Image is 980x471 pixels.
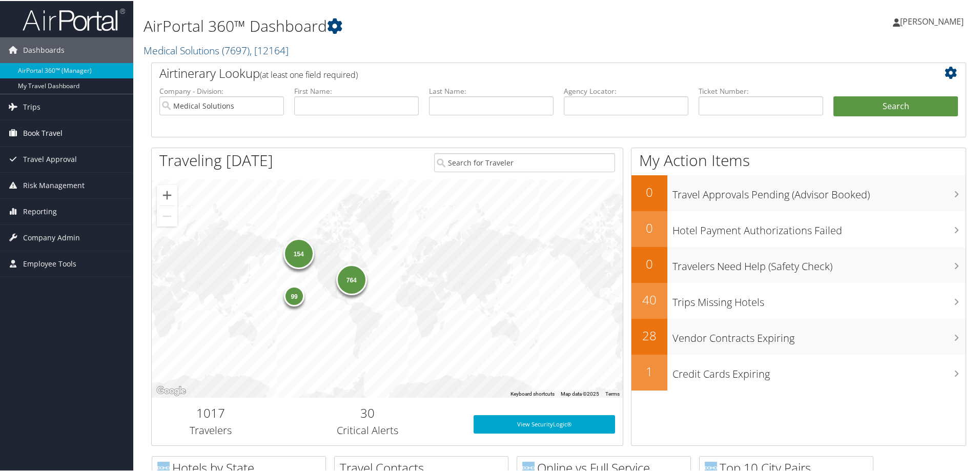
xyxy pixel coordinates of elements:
span: , [ 12164 ] [250,43,289,56]
h2: Airtinerary Lookup [159,64,890,81]
h2: 0 [631,182,667,200]
a: 40Trips Missing Hotels [631,282,966,318]
span: [PERSON_NAME] [900,15,964,26]
h3: Critical Alerts [277,422,458,437]
h3: Travelers Need Help (Safety Check) [672,253,966,273]
label: Last Name: [429,85,554,95]
button: Zoom out [157,205,177,226]
span: Travel Approval [23,146,77,171]
a: Terms (opens in new tab) [605,390,620,396]
h1: My Action Items [631,149,966,170]
label: Company - Division: [159,85,284,95]
input: Search for Traveler [434,152,615,171]
h2: 0 [631,254,667,272]
span: Book Travel [23,119,63,145]
button: Search [833,95,958,116]
label: Agency Locator: [564,85,688,95]
button: Zoom in [157,184,177,204]
div: 764 [336,263,366,294]
h3: Trips Missing Hotels [672,289,966,309]
span: Company Admin [23,224,80,250]
h3: Hotel Payment Authorizations Failed [672,217,966,237]
h1: Traveling [DATE] [159,149,273,170]
a: Open this area in Google Maps (opens a new window) [154,383,188,397]
a: 0Travel Approvals Pending (Advisor Booked) [631,174,966,210]
a: 0Travelers Need Help (Safety Check) [631,246,966,282]
span: Map data ©2025 [561,390,599,396]
label: Ticket Number: [699,85,823,95]
h3: Travel Approvals Pending (Advisor Booked) [672,181,966,201]
span: Reporting [23,198,57,223]
h2: 1017 [159,403,262,421]
a: 1Credit Cards Expiring [631,354,966,390]
a: View SecurityLogic® [474,414,615,433]
h3: Vendor Contracts Expiring [672,325,966,344]
h2: 40 [631,290,667,308]
span: ( 7697 ) [222,43,250,56]
h2: 0 [631,218,667,236]
span: Risk Management [23,172,85,197]
label: First Name: [294,85,419,95]
h1: AirPortal 360™ Dashboard [144,14,697,36]
img: airportal-logo.png [23,7,125,31]
h2: 28 [631,326,667,343]
span: Employee Tools [23,250,76,276]
h2: 1 [631,362,667,379]
div: 154 [283,237,314,268]
a: [PERSON_NAME] [893,5,974,36]
a: 28Vendor Contracts Expiring [631,318,966,354]
button: Keyboard shortcuts [511,390,555,397]
h3: Credit Cards Expiring [672,361,966,380]
img: Google [154,383,188,397]
span: Trips [23,93,40,119]
span: Dashboards [23,36,65,62]
h2: 30 [277,403,458,421]
a: Medical Solutions [144,43,289,56]
span: (at least one field required) [260,68,358,79]
h3: Travelers [159,422,262,437]
div: 99 [284,284,304,305]
a: 0Hotel Payment Authorizations Failed [631,210,966,246]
